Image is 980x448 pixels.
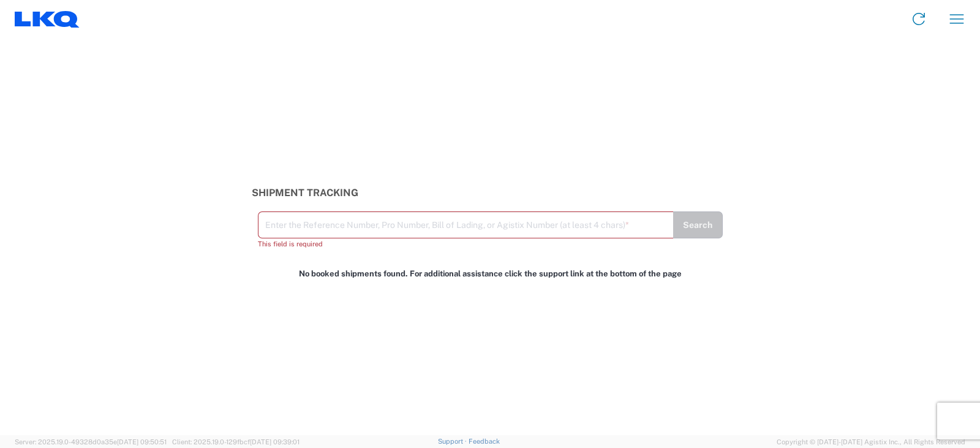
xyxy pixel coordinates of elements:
a: Feedback [469,438,500,445]
div: This field is required [258,238,673,249]
h3: Shipment Tracking [252,187,729,199]
div: No booked shipments found. For additional assistance click the support link at the bottom of the ... [245,262,735,286]
span: Server: 2025.19.0-49328d0a35e [15,438,167,446]
span: Copyright © [DATE]-[DATE] Agistix Inc., All Rights Reserved [777,436,965,447]
a: Support [438,438,469,445]
span: [DATE] 09:50:51 [117,438,167,446]
span: Client: 2025.19.0-129fbcf [172,438,300,446]
span: [DATE] 09:39:01 [250,438,300,446]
